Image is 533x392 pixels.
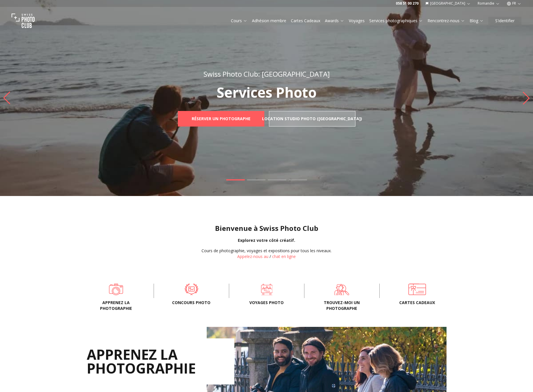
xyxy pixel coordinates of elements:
button: Rencontrez-nous [425,17,467,25]
button: Services photographiques [367,17,425,25]
b: Réserver un photographe [192,116,251,122]
h2: APPRENEZ LA PHOTOGRAPHIE [87,338,234,385]
a: Réserver un photographe [178,111,264,127]
a: Voyages [349,18,365,24]
span: Concours Photo [163,300,220,306]
span: Apprenez la photographie [88,300,144,311]
button: S'identifier [488,17,521,25]
a: Concours Photo [163,284,220,295]
button: Cours [229,17,250,25]
button: Blog [467,17,486,25]
a: Voyages photo [238,284,295,295]
a: Awards [325,18,344,24]
a: Location Studio Photo ([GEOGRAPHIC_DATA]) [269,111,355,127]
img: Swiss photo club [12,9,35,32]
button: Cartes Cadeaux [289,17,323,25]
a: Cours [231,18,247,24]
a: Trouvez-moi un photographe [314,284,370,295]
div: Explorez votre côté créatif. [5,238,528,243]
a: Apprenez la photographie [88,284,144,295]
div: / [201,248,332,259]
a: Services photographiques [369,18,423,24]
h1: Bienvenue à Swiss Photo Club [5,224,528,233]
a: Cartes cadeaux [389,284,445,295]
span: Trouvez-moi un photographe [314,300,370,311]
button: Adhésion membre [250,17,289,25]
span: Cartes cadeaux [389,300,445,306]
button: Voyages [346,17,367,25]
span: Swiss Photo Club: [GEOGRAPHIC_DATA] [204,69,330,79]
span: Voyages photo [238,300,295,306]
a: Appelez-nous au [237,254,268,259]
button: chat en ligne [272,254,296,259]
button: Awards [323,17,346,25]
a: Rencontrez-nous [427,18,465,24]
a: Blog [470,18,484,24]
a: 058 51 00 270 [396,1,419,6]
div: Cours de photographie, voyages et expositions pour tous les niveaux. [201,248,332,254]
a: Cartes Cadeaux [291,18,320,24]
a: Adhésion membre [252,18,286,24]
b: Location Studio Photo ([GEOGRAPHIC_DATA]) [262,116,362,122]
p: Services Photo [165,86,368,99]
